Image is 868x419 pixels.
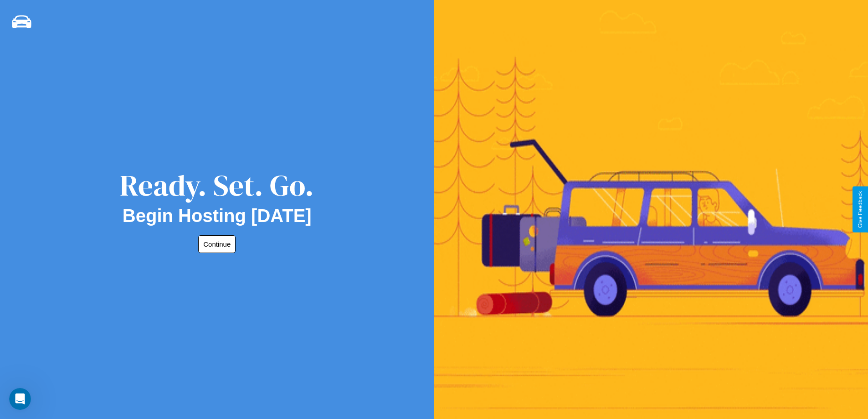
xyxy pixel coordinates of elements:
div: Give Feedback [857,191,863,228]
iframe: Intercom live chat [9,388,31,410]
div: Ready. Set. Go. [120,165,314,206]
button: Continue [198,235,236,253]
h2: Begin Hosting [DATE] [123,206,312,226]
